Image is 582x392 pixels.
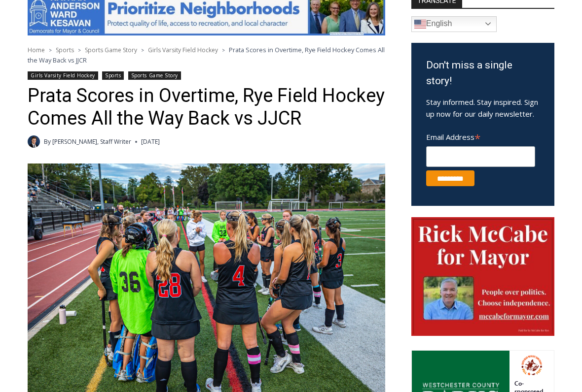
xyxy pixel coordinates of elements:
nav: Breadcrumbs [28,45,385,65]
div: Co-sponsored by Westchester County Parks [103,29,138,81]
a: Author image [28,136,40,148]
h4: [PERSON_NAME] Read Sanctuary Fall Fest: [DATE] [8,99,126,122]
span: > [78,47,81,54]
a: [PERSON_NAME] Read Sanctuary Fall Fest: [DATE] [0,98,143,123]
a: [PERSON_NAME], Staff Writer [52,138,131,146]
a: Sports [56,46,74,55]
img: Charlie Morris headshot PROFESSIONAL HEADSHOT [28,136,40,148]
span: > [141,47,144,54]
a: Sports Game Story [128,72,181,80]
div: "[PERSON_NAME] and I covered the [DATE] Parade, which was a really eye opening experience as I ha... [249,0,466,96]
span: > [49,47,52,54]
div: / [110,83,112,93]
a: Intern @ [DOMAIN_NAME] [237,96,478,123]
a: Home [28,46,45,55]
a: Girls Varsity Field Hockey [148,46,218,55]
h1: Prata Scores in Overtime, Rye Field Hockey Comes All the Way Back vs JJCR [28,85,385,130]
a: Sports Game Story [85,46,137,55]
p: Stay informed. Stay inspired. Sign up now for our daily newsletter. [426,97,540,120]
div: 1 [103,83,108,93]
label: Email Address [426,128,535,145]
div: 6 [115,83,119,93]
time: [DATE] [141,137,160,147]
span: > [222,47,225,54]
a: English [411,17,497,33]
img: en [414,19,426,31]
img: s_800_29ca6ca9-f6cc-433c-a631-14f6620ca39b.jpeg [0,0,98,98]
a: Sports [102,72,124,80]
span: Intern @ [DOMAIN_NAME] [258,98,457,120]
span: Prata Scores in Overtime, Rye Field Hockey Comes All the Way Back vs JJCR [28,46,385,65]
h3: Don't miss a single story! [426,58,540,89]
span: By [44,137,51,147]
img: McCabe for Mayor [411,218,554,337]
a: Girls Varsity Field Hockey [28,72,98,80]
